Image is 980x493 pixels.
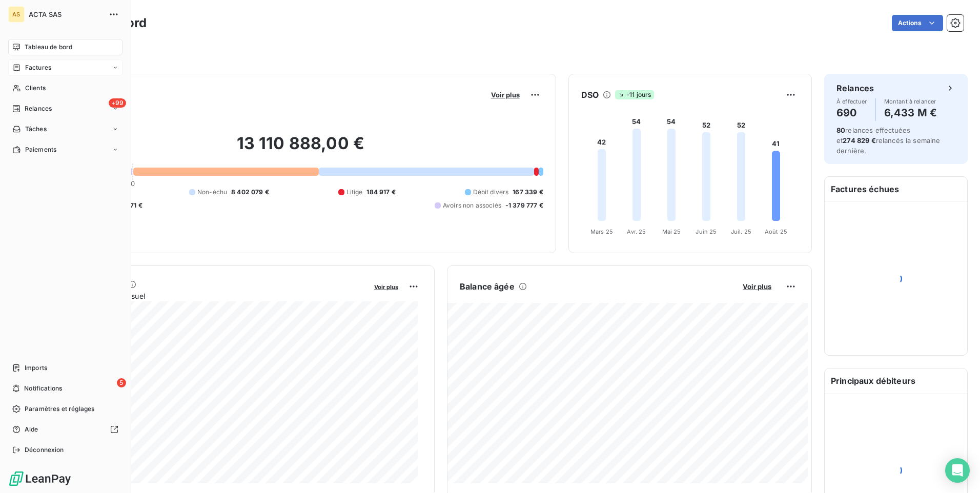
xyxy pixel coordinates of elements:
[29,10,103,18] span: ACTA SAS
[696,228,717,235] tspan: Juin 25
[131,179,135,188] span: 0
[109,98,126,108] span: +99
[374,283,398,291] span: Voir plus
[58,291,367,301] span: Chiffre d'affaires mensuel
[366,188,395,197] span: 184 917 €
[25,84,46,93] span: Clients
[346,188,363,197] span: Litige
[836,126,845,134] span: 80
[8,401,122,417] a: Paramètres et réglages
[505,201,543,210] span: -1 379 777 €
[825,177,967,201] h6: Factures échues
[24,384,62,393] span: Notifications
[25,43,72,52] span: Tableau de bord
[25,63,51,72] span: Factures
[8,421,122,438] a: Aide
[615,90,654,99] span: -11 jours
[371,282,401,291] button: Voir plus
[25,363,47,373] span: Imports
[8,80,122,96] a: Clients
[117,378,126,387] span: 5
[443,201,501,210] span: Avoirs non associés
[884,105,937,121] h4: 6,433 M €
[25,404,94,414] span: Paramètres et réglages
[765,228,787,235] tspan: Août 25
[8,39,122,55] a: Tableau de bord
[25,104,52,113] span: Relances
[25,425,38,434] span: Aide
[460,280,515,293] h6: Balance âgée
[627,228,646,235] tspan: Avr. 25
[25,125,47,134] span: Tâches
[197,188,227,197] span: Non-échu
[25,445,64,455] span: Déconnexion
[491,91,520,99] span: Voir plus
[473,188,509,197] span: Débit divers
[8,6,25,23] div: AS
[8,59,122,76] a: Factures
[8,360,122,376] a: Imports
[836,82,874,94] h6: Relances
[58,133,543,164] h2: 13 110 888,00 €
[513,188,543,197] span: 167 339 €
[825,368,967,393] h6: Principaux débiteurs
[843,136,875,145] span: 274 829 €
[731,228,751,235] tspan: Juil. 25
[740,282,774,291] button: Voir plus
[836,105,867,121] h4: 690
[590,228,613,235] tspan: Mars 25
[8,100,122,117] a: +99Relances
[836,98,867,105] span: À effectuer
[836,126,941,155] span: relances effectuées et relancés la semaine dernière.
[8,470,72,487] img: Logo LeanPay
[945,458,970,483] div: Open Intercom Messenger
[25,145,56,154] span: Paiements
[8,141,122,158] a: Paiements
[743,282,771,291] span: Voir plus
[892,15,943,31] button: Actions
[488,90,523,99] button: Voir plus
[8,121,122,137] a: Tâches
[662,228,681,235] tspan: Mai 25
[884,98,937,105] span: Montant à relancer
[581,89,599,101] h6: DSO
[231,188,269,197] span: 8 402 079 €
